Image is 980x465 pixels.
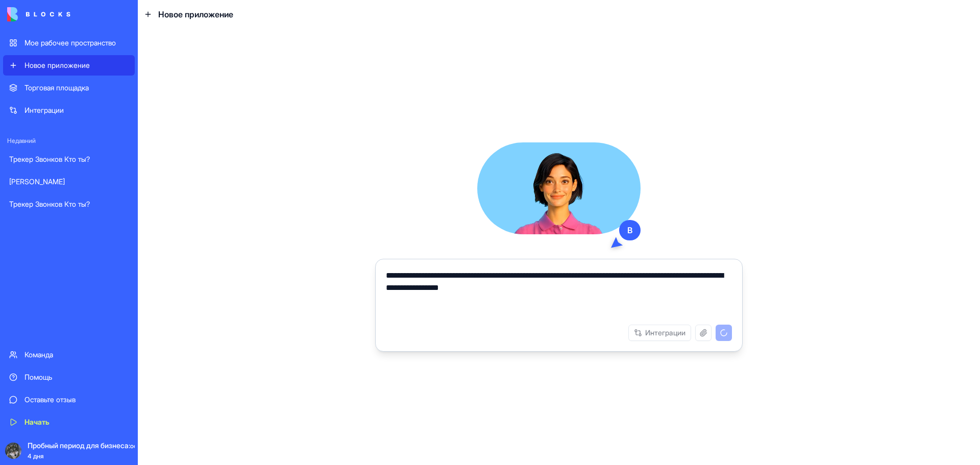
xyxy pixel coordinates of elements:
[24,395,76,404] font: Оставьте отзыв
[3,389,135,410] a: Оставьте отзыв
[9,155,90,163] font: Трекер Звонков Кто ты?
[5,443,21,459] img: ACg8ocIkDY7GO9CgZthc3yDsHfx9GFcXomQGDtYSP9l6VCtAB-ZTe5dl=s96-c
[3,78,135,98] a: Торговая площадка
[3,412,135,432] a: Начать
[3,100,135,120] a: Интеграции
[3,149,135,169] a: Трекер Звонков Кто ты?
[28,441,130,450] font: Пробный период для бизнеса:
[7,137,36,144] font: Недавний
[7,7,70,21] img: логотип
[24,350,53,359] font: Команда
[24,106,64,114] font: Интеграции
[9,200,90,208] font: Трекер Звонков Кто ты?
[3,367,135,387] a: Помощь
[3,33,135,53] a: Мое рабочее пространство
[24,38,116,47] font: Мое рабочее пространство
[24,83,89,92] font: Торговая площадка
[24,373,52,381] font: Помощь
[24,61,90,69] font: Новое приложение
[3,172,135,192] a: [PERSON_NAME]
[158,9,233,19] font: Новое приложение
[3,194,135,214] a: Трекер Звонков Кто ты?
[28,452,43,460] font: 4 дня
[24,418,50,426] font: Начать
[3,345,135,365] a: Команда
[130,442,157,450] font: осталось
[9,177,65,186] font: [PERSON_NAME]
[3,55,135,76] a: Новое приложение
[627,225,632,235] font: В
